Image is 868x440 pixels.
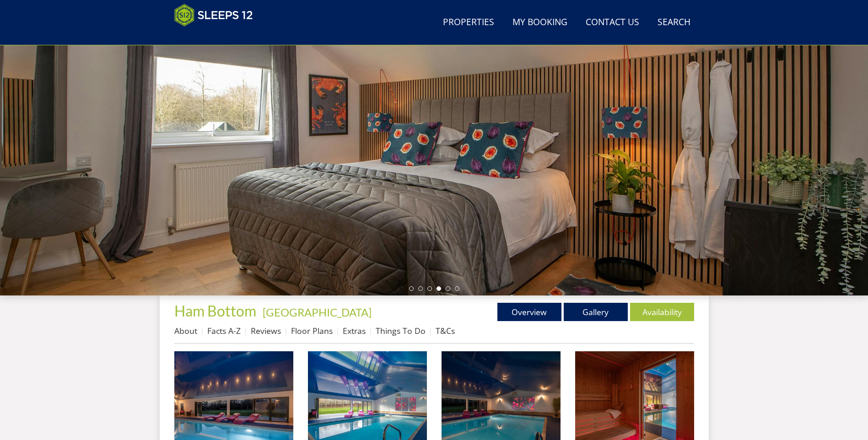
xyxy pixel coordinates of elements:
[509,12,571,33] a: My Booking
[251,325,281,336] a: Reviews
[436,325,455,336] a: T&Cs
[174,4,253,27] img: Sleeps 12
[174,302,256,320] span: Ham Bottom
[343,325,366,336] a: Extras
[291,325,333,336] a: Floor Plans
[564,303,628,321] a: Gallery
[630,303,694,321] a: Availability
[207,325,241,336] a: Facts A-Z
[439,12,498,33] a: Properties
[582,12,643,33] a: Contact Us
[376,325,426,336] a: Things To Do
[259,306,372,319] span: -
[497,303,561,321] a: Overview
[654,12,694,33] a: Search
[170,32,266,40] iframe: Customer reviews powered by Trustpilot
[174,302,259,320] a: Ham Bottom
[263,306,372,319] a: [GEOGRAPHIC_DATA]
[174,325,197,336] a: About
